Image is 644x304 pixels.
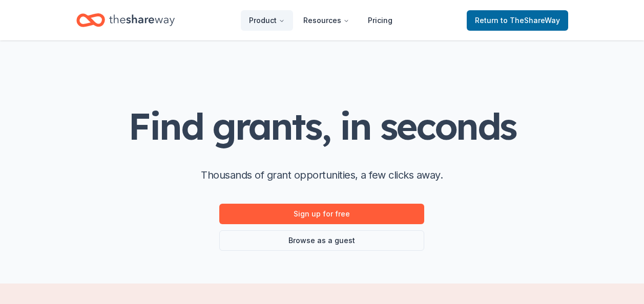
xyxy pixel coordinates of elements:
a: Home [76,8,175,32]
button: Resources [295,10,358,31]
nav: Main [241,8,401,32]
span: to TheShareWay [501,16,560,25]
span: Return [475,14,560,27]
a: Pricing [360,10,401,31]
h1: Find grants, in seconds [128,106,515,146]
a: Browse as a guest [219,230,424,251]
a: Returnto TheShareWay [467,10,568,31]
button: Product [241,10,293,31]
a: Sign up for free [219,204,424,224]
p: Thousands of grant opportunities, a few clicks away. [201,167,443,183]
